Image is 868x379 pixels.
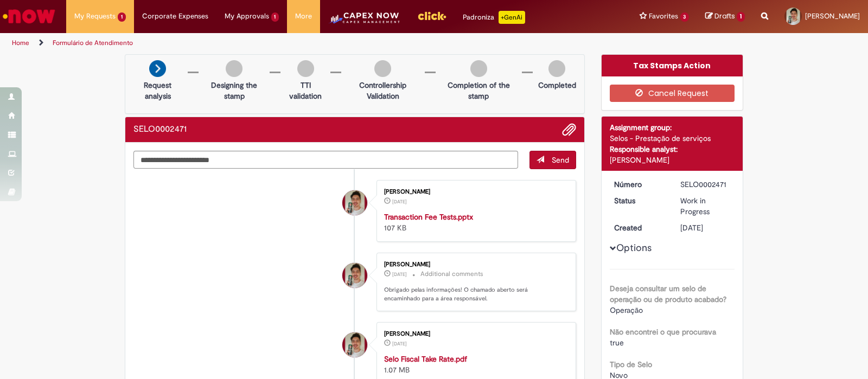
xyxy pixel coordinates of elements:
img: ServiceNow [1,5,57,27]
p: TTI validation [286,80,325,101]
span: Drafts [714,11,735,21]
div: [PERSON_NAME] [384,261,565,268]
div: Thiago Henrique De Oliveira [342,263,367,288]
span: 1 [271,12,279,22]
img: click_logo_yellow_360x200.png [417,8,446,24]
div: Selos - Prestação de serviços [610,133,735,144]
p: +GenAi [499,11,525,24]
span: [DATE] [392,271,407,278]
time: 20/08/2025 13:54:34 [392,271,407,278]
p: Request analysis [133,80,182,101]
p: Completed [538,80,576,91]
div: SELO0002471 [680,179,731,190]
p: Obrigado pelas informações! O chamado aberto será encaminhado para a área responsável. [384,286,565,303]
span: More [295,11,312,22]
img: CapexLogo5.png [328,11,400,33]
img: img-circle-grey.png [548,60,565,77]
a: Drafts [705,11,745,22]
span: My Approvals [225,11,269,22]
button: Send [529,151,576,169]
textarea: Type your message here... [133,151,518,169]
img: img-circle-grey.png [297,60,314,77]
dt: Created [606,222,673,233]
span: [DATE] [392,341,407,347]
b: Não encontrei o que procurava [610,327,716,337]
div: 107 KB [384,211,565,233]
div: [PERSON_NAME] [384,189,565,195]
small: Additional comments [420,269,483,279]
dt: Status [606,195,673,206]
p: Designing the stamp [204,80,265,101]
a: Selo Fiscal Take Rate.pdf [384,354,467,364]
ul: Page breadcrumbs [8,33,571,53]
div: Responsible analyst: [610,144,735,155]
span: true [610,338,624,348]
p: Controllership Validation [347,80,419,101]
span: [DATE] [392,198,407,205]
img: arrow-next.png [149,60,166,77]
time: 20/08/2025 13:58:44 [392,198,407,205]
span: 1 [737,12,745,22]
span: Send [552,155,569,165]
span: Operação [610,305,643,315]
img: img-circle-grey.png [470,60,487,77]
div: [PERSON_NAME] [610,155,735,165]
span: [DATE] [680,223,703,233]
b: Deseja consultar um selo de operação ou de produto acabado? [610,284,726,304]
div: Thiago Henrique De Oliveira [342,332,367,357]
span: Favorites [649,11,678,22]
button: Add attachments [562,123,576,137]
a: Formulário de Atendimento [53,38,133,47]
dt: Número [606,179,673,190]
span: [PERSON_NAME] [805,11,860,21]
span: 3 [680,12,690,22]
div: Tax Stamps Action [602,55,743,76]
div: 20/08/2025 13:54:35 [680,222,731,233]
div: [PERSON_NAME] [384,331,565,337]
div: Work in Progress [680,195,731,217]
time: 20/08/2025 13:54:32 [392,341,407,347]
img: img-circle-grey.png [374,60,391,77]
img: img-circle-grey.png [226,60,242,77]
p: Completion of the stamp [441,80,516,101]
b: Tipo de Selo [610,359,652,369]
div: Thiago Henrique De Oliveira [342,190,367,215]
span: Corporate Expenses [142,11,208,22]
a: Transaction Fee Tests.pptx [384,212,473,222]
time: 20/08/2025 13:54:35 [680,223,703,233]
div: Assignment group: [610,122,735,133]
h2: SELO0002471 Ticket history [133,125,187,134]
span: 1 [118,12,126,22]
button: Cancel Request [610,85,735,102]
div: Padroniza [463,11,525,24]
div: 1.07 MB [384,354,565,375]
a: Home [12,38,29,47]
span: My Requests [74,11,116,22]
